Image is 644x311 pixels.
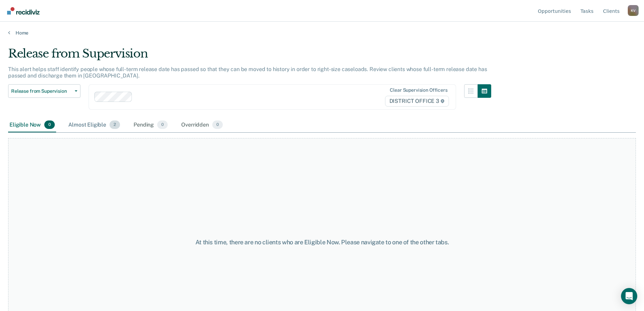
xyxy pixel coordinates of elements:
div: Pending0 [132,118,169,133]
a: Home [8,30,636,36]
span: 0 [212,120,223,129]
div: Clear supervision officers [390,87,447,93]
img: Recidiviz [7,7,40,15]
span: 0 [157,120,168,129]
div: Open Intercom Messenger [621,288,637,304]
div: Almost Eligible2 [67,118,121,133]
button: Profile dropdown button [628,5,639,16]
button: Release from Supervision [8,84,80,98]
div: Release from Supervision [8,47,491,66]
p: This alert helps staff identify people whose full-term release date has passed so that they can b... [8,66,487,79]
span: Release from Supervision [11,88,72,94]
span: 2 [110,120,120,129]
span: 0 [44,120,55,129]
div: Overridden0 [180,118,224,133]
div: Eligible Now0 [8,118,56,133]
div: K V [628,5,639,16]
span: DISTRICT OFFICE 3 [385,96,449,107]
div: At this time, there are no clients who are Eligible Now. Please navigate to one of the other tabs. [165,239,479,246]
